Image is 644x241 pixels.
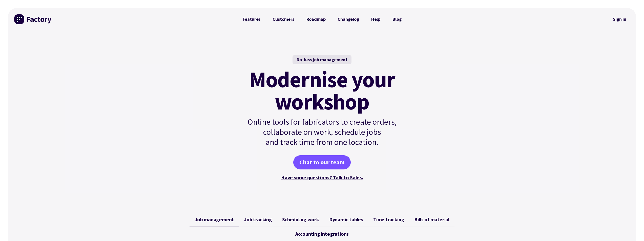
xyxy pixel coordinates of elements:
[281,174,363,181] a: Have some questions? Talk to Sales.
[237,14,267,24] a: Features
[244,216,272,223] span: Job tracking
[293,55,351,64] div: No-fuss job management
[609,13,630,25] nav: Secondary Navigation
[331,14,365,24] a: Changelog
[295,231,349,237] span: Accounting integrations
[373,216,404,223] span: Time tracking
[619,217,644,241] iframe: Chat Widget
[249,68,395,113] mark: Modernise your workshop
[386,14,407,24] a: Blog
[293,155,351,169] a: Chat to our team
[414,216,449,223] span: Bills of material
[365,14,386,24] a: Help
[237,117,408,147] p: Online tools for fabricators to create orders, collaborate on work, schedule jobs and track time ...
[14,14,52,24] img: Factory
[237,14,408,24] nav: Primary Navigation
[329,216,363,223] span: Dynamic tables
[266,14,300,24] a: Customers
[609,13,630,25] a: Sign in
[300,14,332,24] a: Roadmap
[282,216,319,223] span: Scheduling work
[195,216,234,223] span: Job management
